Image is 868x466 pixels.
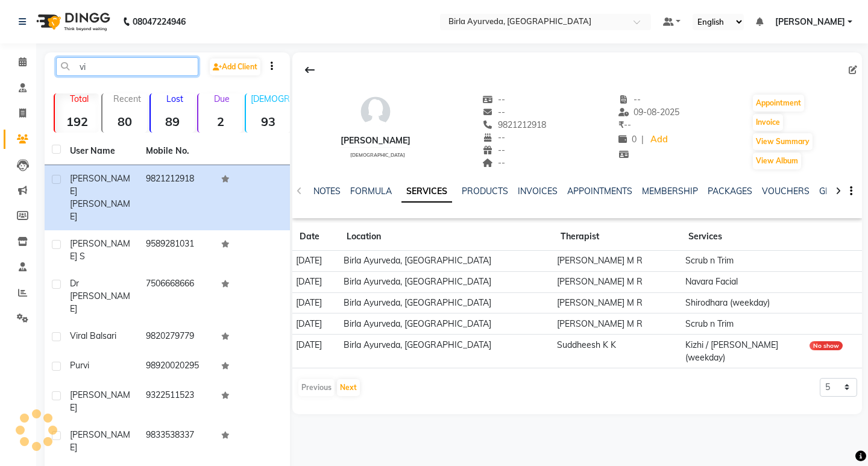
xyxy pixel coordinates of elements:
strong: 2 [198,114,242,129]
span: -- [482,132,505,143]
strong: 93 [246,114,290,129]
td: Birla Ayurveda, [GEOGRAPHIC_DATA] [339,335,553,368]
td: 9322511523 [139,382,215,421]
td: [DATE] [292,292,339,313]
strong: 192 [55,114,99,129]
a: FORMULA [350,186,392,197]
td: Birla Ayurveda, [GEOGRAPHIC_DATA] [339,313,553,335]
td: [DATE] [292,313,339,335]
td: Kizhi / [PERSON_NAME] (weekday) [681,335,805,368]
td: Scrub n Trim [681,313,805,335]
a: PRODUCTS [462,186,508,197]
td: Navara Facial [681,271,805,292]
span: viral balsari [70,330,116,341]
span: [DEMOGRAPHIC_DATA] [350,152,405,158]
th: Therapist [553,223,682,251]
th: Location [339,223,553,251]
a: APPOINTMENTS [567,186,632,197]
td: 9820279779 [139,323,215,352]
a: NOTES [313,186,341,197]
b: 08047224946 [133,5,186,39]
td: 9821212918 [139,165,215,230]
td: [DATE] [292,271,339,292]
span: -- [482,157,505,168]
button: Invoice [753,114,783,131]
span: 09-08-2025 [618,107,680,118]
td: 98920020295 [139,352,215,382]
span: 0 [618,134,637,145]
a: PACKAGES [708,186,752,197]
strong: 80 [102,114,146,129]
a: GIFTCARDS [819,186,866,197]
div: No show [810,341,843,350]
div: [PERSON_NAME] [341,134,410,147]
a: INVOICES [518,186,558,197]
span: [PERSON_NAME] [70,429,130,453]
p: Due [201,93,242,104]
input: Search by Name/Mobile/Email/Code [56,57,198,76]
td: [DATE] [292,335,339,368]
td: Suddheesh K K [553,335,682,368]
span: -- [482,107,505,118]
td: [DATE] [292,251,339,272]
div: Back to Client [297,58,322,81]
td: Birla Ayurveda, [GEOGRAPHIC_DATA] [339,271,553,292]
span: [PERSON_NAME] [775,16,845,28]
td: 7506668666 [139,270,215,323]
a: VOUCHERS [762,186,810,197]
span: | [641,133,644,146]
span: -- [618,119,631,130]
td: 9589281031 [139,230,215,270]
a: SERVICES [401,181,452,203]
span: -- [618,94,641,105]
a: Add Client [210,58,260,75]
td: [PERSON_NAME] M R [553,313,682,335]
span: [PERSON_NAME] [70,198,130,222]
span: ₹ [618,119,624,130]
th: Services [681,223,805,251]
span: dr [PERSON_NAME] [70,278,130,314]
a: MEMBERSHIP [642,186,698,197]
p: Recent [107,93,146,104]
td: [PERSON_NAME] M R [553,292,682,313]
button: Next [337,379,360,396]
span: -- [482,94,505,105]
p: Total [60,93,99,104]
th: User Name [63,137,139,165]
a: Add [649,131,670,148]
img: logo [31,5,113,39]
th: Mobile No. [139,137,215,165]
td: Birla Ayurveda, [GEOGRAPHIC_DATA] [339,251,553,272]
span: 9821212918 [482,119,546,130]
button: View Summary [753,133,813,150]
p: Lost [156,93,195,104]
img: avatar [357,93,394,130]
button: View Album [753,153,801,169]
td: 9833538337 [139,421,215,461]
td: [PERSON_NAME] M R [553,271,682,292]
td: Birla Ayurveda, [GEOGRAPHIC_DATA] [339,292,553,313]
strong: 89 [151,114,195,129]
span: -- [482,145,505,156]
p: [DEMOGRAPHIC_DATA] [251,93,290,104]
button: Appointment [753,95,804,112]
span: [PERSON_NAME] [70,173,130,197]
td: Scrub n Trim [681,251,805,272]
th: Date [292,223,339,251]
span: [PERSON_NAME] [70,389,130,413]
span: purvi [70,360,89,371]
span: [PERSON_NAME] s [70,238,130,262]
td: Shirodhara (weekday) [681,292,805,313]
td: [PERSON_NAME] M R [553,251,682,272]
